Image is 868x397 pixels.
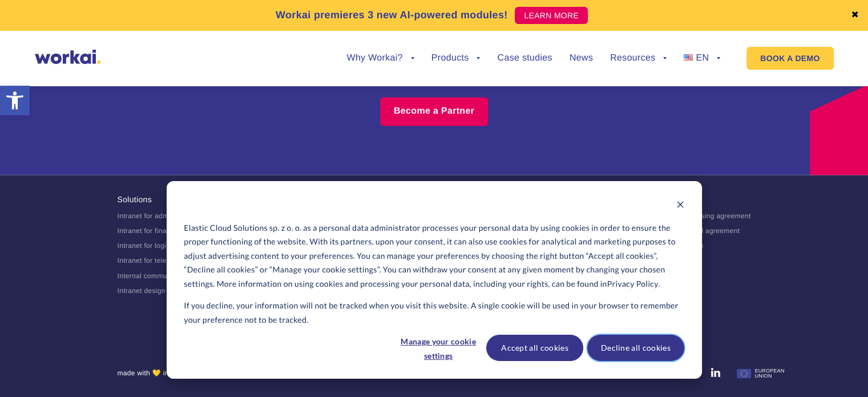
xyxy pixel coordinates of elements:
a: Intranet design [118,286,165,294]
button: Manage your cookie settings [394,335,482,361]
button: Decline all cookies [587,335,684,361]
a: Resources [610,54,667,63]
button: Dismiss cookie banner [676,199,684,213]
a: Products [431,54,481,63]
div: Cookie banner [167,181,702,379]
a: BOOK A DEMO [746,47,833,70]
p: Elastic Cloud Solutions sp. z o. o. as a personal data administrator processes your personal data... [184,221,684,291]
p: Workai premieres 3 new AI-powered modules! [276,7,508,23]
a: ✖ [851,11,859,20]
a: Solutions [118,195,152,204]
a: News [570,54,593,63]
a: LEARN MORE [515,7,588,24]
a: Intranet for finance [118,227,178,235]
a: Intranet for logistics [118,242,181,250]
a: Case studies [497,54,552,63]
a: Intranet for administration [118,212,200,220]
a: Internal communications [118,271,196,279]
a: Data processing agreement [662,212,750,220]
a: Intranet for telecommunication [118,256,215,264]
a: Privacy Policy [607,277,659,291]
a: Terms of use [662,242,704,250]
button: Accept all cookies [486,335,583,361]
p: If you decline, your information will not be tracked when you visit this website. A single cookie... [184,299,684,327]
a: Why Workai? [346,54,414,63]
span: EN [696,53,709,63]
iframe: Popup CTA [6,299,314,391]
a: Become a Partner [380,97,488,126]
